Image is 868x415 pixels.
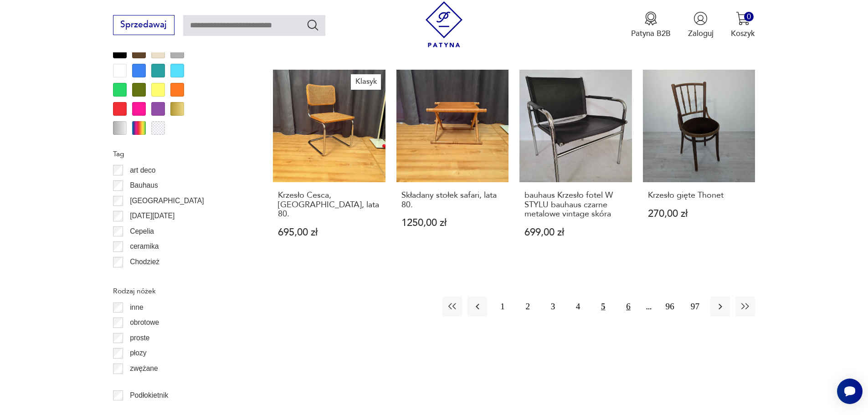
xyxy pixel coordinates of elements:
button: 96 [660,297,680,316]
a: Ikona medaluPatyna B2B [631,11,671,39]
p: Tag [113,148,247,160]
p: zwężane [130,363,158,374]
button: 5 [593,297,613,316]
h3: Krzesło gięte Thonet [648,191,750,200]
p: 270,00 zł [648,209,750,219]
p: art deco [130,164,155,176]
p: [GEOGRAPHIC_DATA] [130,195,204,207]
p: Rodzaj nóżek [113,285,247,297]
a: Krzesło gięte ThonetKrzesło gięte Thonet270,00 zł [643,70,755,258]
a: Składany stołek safari, lata 80.Składany stołek safari, lata 80.1250,00 zł [396,70,509,258]
p: Chodzież [130,256,159,268]
p: 695,00 zł [278,228,380,237]
iframe: Smartsupp widget button [837,379,863,404]
p: 699,00 zł [524,228,627,237]
button: 6 [618,297,638,316]
button: 97 [685,297,705,316]
button: Szukaj [306,18,319,31]
img: Patyna - sklep z meblami i dekoracjami vintage [421,1,467,47]
button: Sprzedawaj [113,15,175,35]
button: 1 [493,297,512,316]
h3: bauhaus Krzesło fotel W STYLU bauhaus czarne metalowe vintage skóra [524,191,627,219]
p: Patyna B2B [631,28,671,39]
a: Sprzedawaj [113,22,175,29]
h3: Krzesło Cesca, [GEOGRAPHIC_DATA], lata 80. [278,191,380,219]
p: obrotowe [130,317,159,328]
p: płozy [130,347,146,359]
p: proste [130,332,149,344]
p: Koszyk [731,28,755,39]
div: 0 [744,12,754,21]
p: ceramika [130,241,159,252]
p: Bauhaus [130,179,158,191]
button: Patyna B2B [631,11,671,39]
p: Podłokietnik [130,389,168,401]
img: Ikona medalu [644,11,658,26]
p: 1250,00 zł [401,218,504,228]
a: bauhaus Krzesło fotel W STYLU bauhaus czarne metalowe vintage skórabauhaus Krzesło fotel W STYLU ... [519,70,632,258]
p: inne [130,302,143,313]
button: 3 [543,297,563,316]
h3: Składany stołek safari, lata 80. [401,191,504,210]
p: Ćmielów [130,272,157,283]
a: KlasykKrzesło Cesca, Włochy, lata 80.Krzesło Cesca, [GEOGRAPHIC_DATA], lata 80.695,00 zł [273,70,385,258]
button: 4 [568,297,588,316]
button: Zaloguj [688,11,714,39]
button: 2 [518,297,538,316]
img: Ikonka użytkownika [693,11,708,26]
p: Zaloguj [688,28,714,39]
img: Ikona koszyka [736,11,750,26]
p: [DATE][DATE] [130,210,175,222]
p: Cepelia [130,225,154,237]
button: 0Koszyk [731,11,755,39]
